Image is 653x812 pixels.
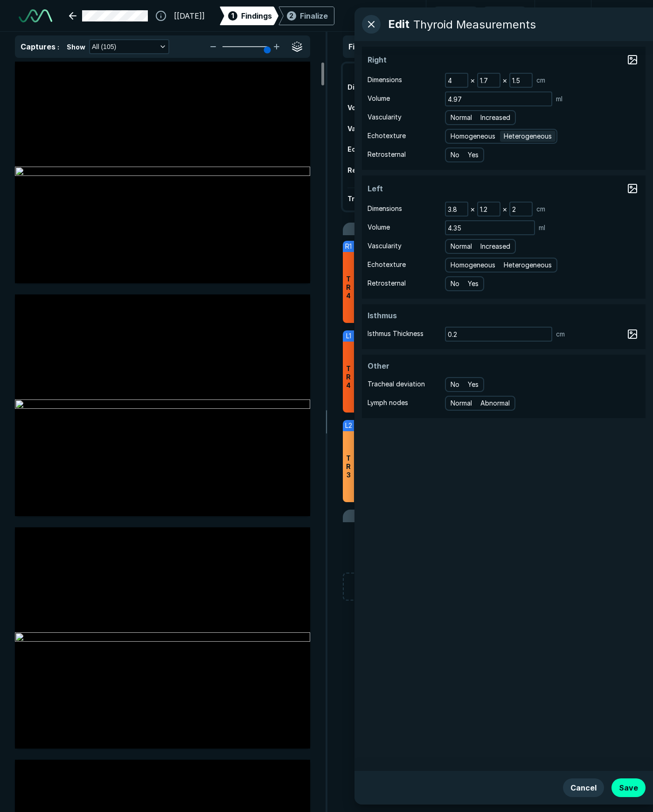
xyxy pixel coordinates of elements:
[451,131,495,141] span: Homogeneous
[67,42,85,52] span: Show
[368,75,402,85] span: Dimensions
[368,259,406,270] span: Echotexture
[451,112,472,123] span: Normal
[500,203,509,216] div: ×
[343,241,638,323] li: R1TR4Right UpperL1.1•W0.9•H0.7cm
[480,241,510,252] span: Increased
[368,112,402,122] span: Vascularity
[343,510,638,567] li: Excluded from Report (0)No findings excluded from report
[347,195,410,203] span: Tracheal deviation
[368,241,402,251] span: Vascularity
[504,260,552,270] span: Heterogeneous
[368,183,438,194] span: Left
[346,364,351,390] span: T R 4
[346,454,351,479] span: T R 3
[241,10,272,21] span: Findings
[388,16,410,33] span: Edit
[300,10,328,21] div: Finalize
[451,241,472,252] span: Normal
[536,75,545,85] span: cm
[345,241,352,252] span: R1
[451,150,459,160] span: No
[451,279,459,289] span: No
[500,74,509,87] div: ×
[368,54,438,65] span: Right
[451,379,459,390] span: No
[468,279,479,289] span: Yes
[536,204,545,214] span: cm
[368,329,424,339] span: Isthmus Thickness
[504,131,552,141] span: Heterogeneous
[343,420,638,502] li: L2TR3Left LowerL1.1•W0.8•H0.8cm
[434,7,478,25] button: Undo
[346,275,351,300] span: T R 4
[413,18,536,31] div: Thyroid Measurements
[480,112,510,123] span: Increased
[346,331,351,341] span: L1
[289,11,293,21] span: 2
[368,93,390,104] span: Volume
[483,7,526,25] button: Redo
[343,573,638,601] button: Create New Finding
[343,330,638,413] li: L1TR4Left UpperL1•W0.9•H0.5cm
[468,74,477,87] div: ×
[231,11,234,21] span: 1
[174,10,205,21] span: [[DATE]]
[468,150,479,160] span: Yes
[611,778,646,797] button: Save
[556,94,563,104] span: ml
[92,42,116,52] span: All (105)
[220,7,278,25] div: 1Findings
[368,360,438,371] span: Other
[468,379,479,390] span: Yes
[368,398,408,408] span: Lymph nodes
[480,398,510,408] span: Abnormal
[539,223,545,233] span: ml
[563,778,604,797] button: Cancel
[368,149,406,160] span: Retrosternal
[451,260,495,270] span: Homogeneous
[57,43,59,51] span: :
[15,6,56,26] a: See-Mode Logo
[348,42,379,51] span: Findings
[19,9,52,22] img: See-Mode Logo
[368,203,402,214] span: Dimensions
[368,379,425,389] span: Tracheal deviation
[556,329,565,339] span: cm
[368,310,438,321] span: Isthmus
[21,42,56,51] span: Captures
[599,7,638,25] button: avatar-name
[468,203,477,216] div: ×
[345,420,352,431] span: L2
[368,222,390,232] span: Volume
[451,398,472,408] span: Normal
[278,7,334,25] div: 2Finalize
[368,131,406,141] span: Echotexture
[368,278,406,288] span: Retrosternal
